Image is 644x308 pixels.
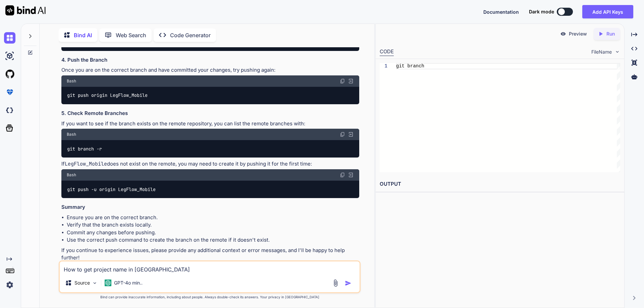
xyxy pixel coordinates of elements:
img: Open in Browser [348,78,354,84]
h3: 5. Check Remote Branches [61,110,359,117]
img: copy [340,78,345,84]
code: git branch -r [67,145,103,152]
p: Bind can provide inaccurate information, including about people. Always double-check its answers.... [59,295,361,300]
p: If does not exist on the remote, you may need to create it by pushing it for the first time: [61,160,359,168]
img: attachment [332,279,339,287]
img: Pick Models [92,280,98,286]
span: Bash [67,172,76,178]
li: Commit any changes before pushing. [67,229,359,237]
span: Dark mode [529,8,554,15]
img: settings [4,279,15,291]
img: Open in Browser [348,131,354,137]
p: Once you are on the correct branch and have committed your changes, try pushing again: [61,66,359,74]
code: git push -u origin LegFlow_Mobile [67,186,156,193]
img: githubLight [4,68,15,80]
p: If you continue to experience issues, please provide any additional context or error messages, an... [61,247,359,262]
img: preview [560,31,566,37]
span: Bash [67,78,76,84]
code: LegFlow_Mobile [65,161,107,167]
img: chat [4,32,15,44]
textarea: How to get project name in [GEOGRAPHIC_DATA] [60,261,360,273]
img: chevron down [614,49,620,55]
img: copy [340,132,345,137]
img: premium [4,86,15,98]
p: Source [74,280,90,286]
img: copy [340,172,345,178]
div: 1 [380,63,387,69]
p: GPT-4o min.. [114,280,143,286]
span: git branch [396,63,424,69]
button: Documentation [483,8,519,15]
span: FileName [591,49,612,55]
img: darkCloudIdeIcon [4,105,15,116]
img: Open in Browser [348,172,354,178]
p: Preview [569,30,587,37]
li: Verify that the branch exists locally. [67,221,359,229]
div: CODE [380,48,394,56]
button: Add API Keys [582,5,633,18]
code: git push origin LegFlow_Mobile [67,92,148,99]
span: Bash [67,132,76,137]
h2: OUTPUT [376,176,624,192]
img: Bind AI [5,5,46,15]
p: Bind AI [74,31,92,39]
img: icon [345,280,352,287]
span: Documentation [483,9,519,15]
img: GPT-4o mini [105,280,111,286]
li: Ensure you are on the correct branch. [67,214,359,222]
p: Web Search [116,31,146,39]
img: ai-studio [4,50,15,62]
p: Run [606,30,615,37]
li: Use the correct push command to create the branch on the remote if it doesn't exist. [67,236,359,244]
h3: 4. Push the Branch [61,56,359,64]
h3: Summary [61,203,359,211]
p: If you want to see if the branch exists on the remote repository, you can list the remote branche... [61,120,359,128]
p: Code Generator [170,31,211,39]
